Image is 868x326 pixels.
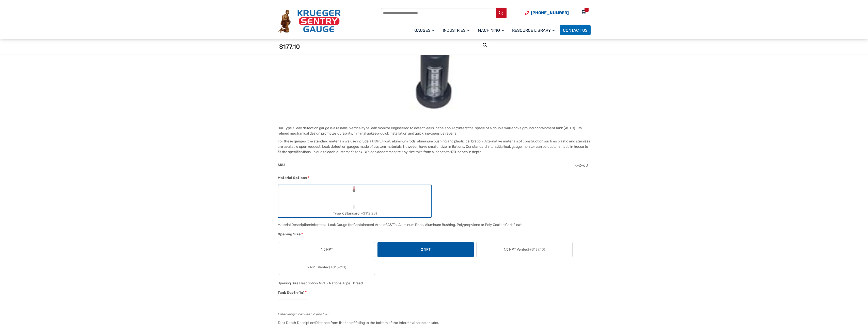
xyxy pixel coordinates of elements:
[509,24,560,36] a: Resource Library
[321,247,333,252] span: 1.5 NPT
[278,311,588,316] div: Enter length between 6 and 170
[279,43,300,50] span: $177.10
[350,185,359,210] img: Leak Detection Gauge
[278,185,431,217] label: Type K Standard
[278,139,591,155] p: For these gauges, the standard materials we use include a HDPE Float, aluminum rods, aluminum bus...
[307,265,346,270] span: 2 NPT Vented
[586,8,587,12] div: 0
[414,28,435,33] span: Gauges
[440,24,475,36] a: Industries
[329,265,346,269] span: (+$139.10)
[278,223,311,227] span: Material Description:
[278,210,431,217] div: Type K Standard
[319,281,363,285] div: NPT - National Pipe Thread
[308,175,309,181] abbr: required
[305,290,307,295] abbr: required
[278,290,304,295] span: Tank Depth (in)
[528,247,545,252] span: (+$139.10)
[278,281,319,285] span: Opening Size Description:
[359,211,377,216] span: (+$112.20)
[531,10,569,15] span: [PHONE_NUMBER]
[278,232,301,236] span: Opening Size
[443,28,470,33] span: Industries
[278,163,285,167] span: SKU
[278,176,307,180] span: Material Options
[301,232,303,237] abbr: required
[563,28,588,33] span: Contact Us
[410,37,457,113] img: Leak Type K Gauge - Image 7
[475,24,509,36] a: Machining
[311,223,523,227] div: Interstitial Leak Gauge for Containment Area of AST's. Aluminum Rods. Aluminum Bushing. Polypropy...
[478,28,504,33] span: Machining
[278,321,315,325] span: Tank Depth Desciption:
[525,10,569,16] a: Phone Number (920) 434-8860
[504,247,545,252] span: 1.5 NPT Vented
[575,163,588,168] span: K-2-60
[421,247,431,252] span: 2 NPT
[560,25,591,35] a: Contact Us
[315,321,439,325] div: Distance from the top of fitting to the bottom of the Interstitial space or tube.
[411,24,440,36] a: Gauges
[278,10,341,33] img: Krueger Sentry Gauge
[278,125,591,136] p: Our Type K leak detection gauge is a reliable, vertical type leak monitor engineered to detect le...
[480,41,490,50] a: View full-screen image gallery
[512,28,555,33] span: Resource Library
